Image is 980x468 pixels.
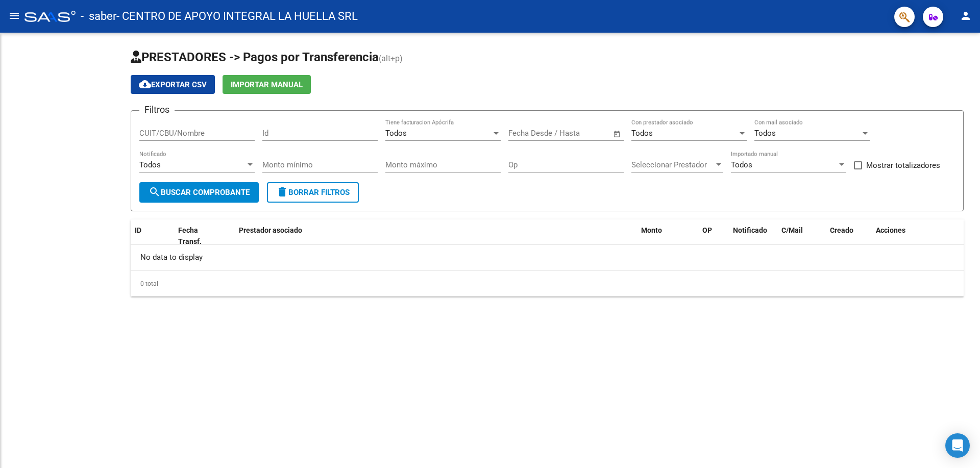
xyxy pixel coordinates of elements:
[826,219,872,253] datatable-header-cell: Creado
[559,129,608,138] input: Fecha fin
[866,159,940,171] span: Mostrar totalizadores
[149,186,161,198] mat-icon: search
[729,219,777,253] datatable-header-cell: Notificado
[379,54,403,63] span: (alt+p)
[641,226,662,234] span: Monto
[960,10,972,22] mat-icon: person
[139,160,161,169] span: Todos
[139,103,175,117] h3: Filtros
[8,10,20,22] mat-icon: menu
[508,129,550,138] input: Fecha inicio
[131,271,964,297] div: 0 total
[830,226,853,234] span: Creado
[131,219,174,253] datatable-header-cell: ID
[945,433,970,458] div: Open Intercom Messenger
[777,219,826,253] datatable-header-cell: C/Mail
[131,75,215,94] button: Exportar CSV
[81,5,116,28] span: - saber
[731,160,752,169] span: Todos
[385,129,407,138] span: Todos
[174,219,220,253] datatable-header-cell: Fecha Transf.
[131,245,964,270] div: No data to display
[611,128,623,140] button: Open calendar
[637,219,698,253] datatable-header-cell: Monto
[276,188,350,197] span: Borrar Filtros
[139,182,259,203] button: Buscar Comprobante
[223,75,311,94] button: Importar Manual
[872,219,964,253] datatable-header-cell: Acciones
[876,226,905,234] span: Acciones
[178,226,202,246] span: Fecha Transf.
[733,226,767,234] span: Notificado
[235,219,637,253] datatable-header-cell: Prestador asociado
[702,226,712,234] span: OP
[131,50,379,64] span: PRESTADORES -> Pagos por Transferencia
[139,80,207,89] span: Exportar CSV
[149,188,250,197] span: Buscar Comprobante
[135,226,141,234] span: ID
[139,78,151,90] mat-icon: cloud_download
[698,219,729,253] datatable-header-cell: OP
[231,80,303,89] span: Importar Manual
[116,5,358,28] span: - CENTRO DE APOYO INTEGRAL LA HUELLA SRL
[631,129,653,138] span: Todos
[754,129,776,138] span: Todos
[276,186,288,198] mat-icon: delete
[781,226,803,234] span: C/Mail
[267,182,359,203] button: Borrar Filtros
[239,226,302,234] span: Prestador asociado
[631,160,714,169] span: Seleccionar Prestador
